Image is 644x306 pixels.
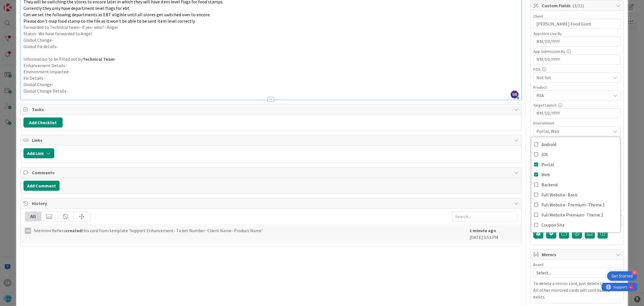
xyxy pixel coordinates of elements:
button: Add Checklist [23,117,63,128]
strong: Technical Team [83,56,115,62]
p: Fix Details - [23,75,519,81]
span: Full Website- Basic [541,190,578,199]
a: Full Website Premium- Theme 2 [531,210,620,220]
input: MM/DD/YYYY [536,109,617,118]
b: 1 minute ago [470,228,496,233]
span: ( 3/11 ) [572,3,584,8]
div: SB [25,228,31,234]
span: Backend [541,180,558,189]
div: App Submission By [533,50,621,53]
input: Search... [452,211,517,222]
b: created [66,228,82,233]
span: Please don't map food stamp to the file as it won't be able to be sent item level correctly. [23,18,195,24]
span: Comments [32,169,512,176]
input: MM/DD/YYYY [536,37,617,46]
span: Select... [536,269,608,277]
span: Full Website- Premium- Theme 1 [541,201,605,209]
a: Web [531,170,620,180]
span: Portal [541,160,554,169]
span: Links [32,137,512,143]
a: iOS [531,149,620,159]
button: Add Comment [23,181,60,191]
div: Open Get Started checklist, remaining modules: 4 [607,271,637,281]
span: iOS [541,150,548,159]
a: Coupon Site [531,220,620,230]
input: MM/DD/YYYY [536,55,617,64]
p: To delete a mirror card, just delete the card. All other mirrored cards will continue to exists. [533,280,621,300]
p: Environment Impacted- [23,69,519,75]
a: Android [531,139,620,149]
span: Tasks [32,106,512,113]
span: Android [541,140,556,149]
span: Not Set [536,74,611,81]
p: Status- We have forwarded to Angel [23,30,519,37]
span: Currently they only have department level flags for ebt. [23,5,130,11]
span: RSA [536,92,611,99]
a: Backend [531,180,620,190]
div: [DATE] 5:53 PM [470,227,517,241]
span: Custom Fields [542,2,613,9]
div: Target Launch [533,103,621,107]
p: Global Change Details- [23,88,519,94]
span: Mirrors [542,251,613,258]
label: Client [533,14,543,19]
span: Portal, Web [536,128,611,135]
p: Global Change- [23,81,519,88]
p: Forwarded to Technical team- if yes- who?- Angel [23,24,519,30]
span: Seemron Behera this card from template 'Support Enhancement- Ticket Number- Client Name- Product ... [34,227,263,234]
div: Appstore Live By [533,32,621,36]
div: 9+ [28,2,31,7]
a: Portal [531,159,620,170]
div: 4 [632,270,637,275]
span: Web [541,170,550,179]
span: SB [511,91,518,98]
p: Enhancement Details- [23,62,519,69]
a: Full Website- Basic [531,190,620,200]
span: Board [533,263,543,267]
span: Support [12,1,25,8]
a: Full Website- Premium- Theme 1 [531,200,620,210]
p: Information to be Filled out by - [23,56,519,62]
button: Add Link [23,148,54,158]
span: History [32,200,512,207]
span: Coupon Site [541,221,565,229]
div: All [25,212,41,221]
p: Global Change- [23,37,519,43]
div: POS [533,67,621,71]
span: Can we set the following departments as EBT eligible until all stores get switched over to encore. [23,12,210,17]
p: Global Fix details- [23,43,519,50]
div: Product [533,85,621,89]
div: Get Started [612,273,633,279]
span: Full Website Premium- Theme 2 [541,211,603,219]
div: Environment [533,121,621,125]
